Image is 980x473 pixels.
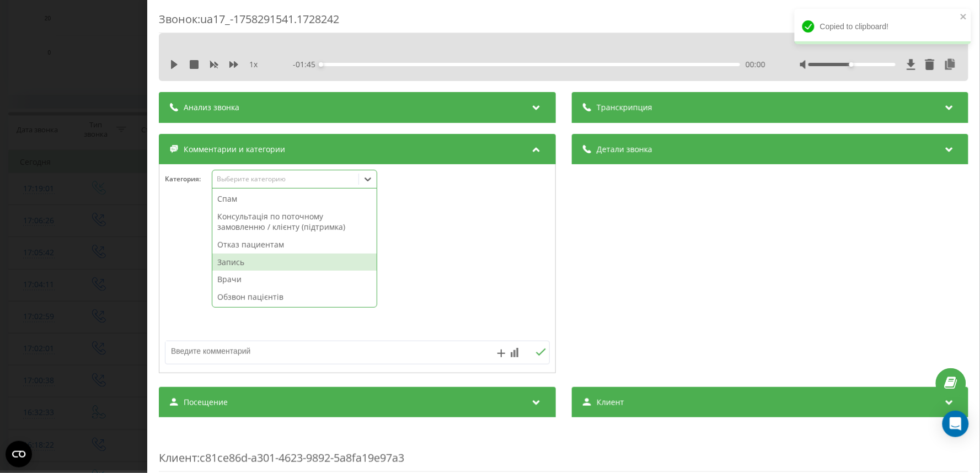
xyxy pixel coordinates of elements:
div: Выберите категорию [216,175,354,184]
span: Комментарии и категории [184,144,285,155]
span: Клиент [596,397,624,408]
div: Запись [212,254,377,271]
span: Посещение [184,397,228,408]
div: Консультація по поточному замовленню / клієнту (підтримка) [212,208,377,236]
div: Accessibility label [849,62,853,67]
div: Обзвон пацієнтів [212,288,377,306]
span: Клиент [159,450,197,465]
span: 00:00 [745,59,765,70]
div: Open Intercom Messenger [942,411,969,437]
span: Детали звонка [596,144,652,155]
div: Врачи [212,271,377,288]
div: Copied to clipboard! [795,9,971,44]
span: Транскрипция [596,102,652,113]
h4: Категория : [165,175,212,183]
div: Отказ пациентам [212,236,377,254]
span: - 01:45 [292,59,320,70]
span: 1 x [249,59,258,70]
div: Звонок : ua17_-1758291541.1728242 [159,12,968,33]
button: close [960,12,968,23]
button: Open CMP widget [6,441,32,467]
div: Accessibility label [318,62,323,67]
span: Анализ звонка [184,102,239,113]
div: : c81ce86d-a301-4623-9892-5a8fa19e97a3 [159,428,968,472]
div: Спам [212,190,377,208]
